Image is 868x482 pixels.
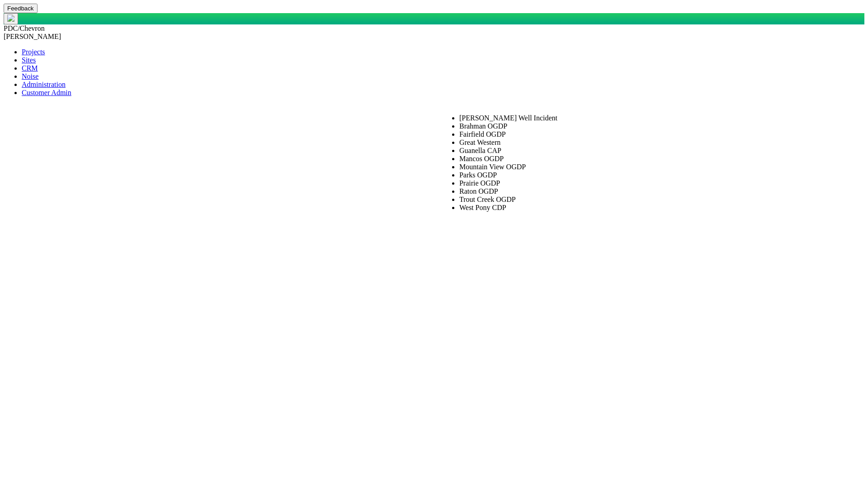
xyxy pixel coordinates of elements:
[22,89,71,96] a: Customer Admin
[22,72,38,80] a: Noise
[22,81,66,88] a: Administration
[459,179,500,187] span: Prairie OGDP
[4,24,45,32] span: PDC/Chevron
[459,171,497,179] span: Parks OGDP
[22,48,45,56] a: Projects
[459,204,506,211] span: West Pony CDP
[459,196,516,203] span: Trout Creek OGDP
[459,155,504,162] span: Mancos OGDP
[22,56,36,64] a: Sites
[459,114,557,122] span: [PERSON_NAME] Well Incident
[459,187,498,195] span: Raton OGDP
[459,138,500,146] span: Great Western
[459,147,501,154] span: Guanella CAP
[459,130,506,138] span: Fairfield OGDP
[22,64,38,72] a: CRM
[4,33,61,40] span: [PERSON_NAME]
[4,33,864,41] div: [PERSON_NAME]
[7,14,14,22] img: UrbanGroupSolutionsTheme$USG_Images$logo.png
[459,163,526,171] span: Mountain View OGDP
[459,122,507,130] span: Brahman OGDP
[4,4,38,13] button: Feedback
